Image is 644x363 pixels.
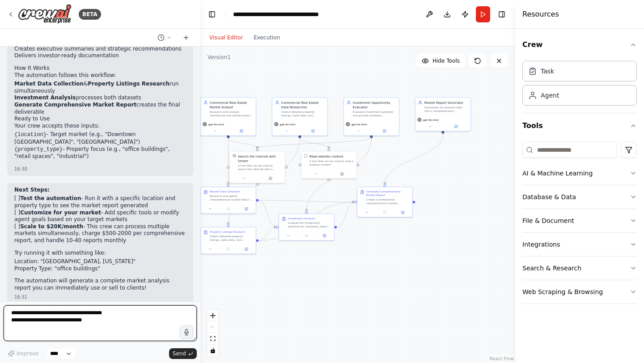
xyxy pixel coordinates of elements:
div: Version 1 [208,54,231,61]
button: Hide left sidebar [206,8,218,21]
button: toggle interactivity [207,345,219,356]
div: Analyze the investment potential for {property_type} properties in {location} based on collected ... [288,221,331,228]
span: gpt-4o-mini [352,123,367,126]
button: No output available [219,247,237,252]
div: Tools [522,138,637,311]
span: Hide Tools [432,57,460,64]
div: Agent [541,91,559,100]
div: Market Data CollectionResearch and gather comprehensive market data for {property_type} propertie... [200,187,256,214]
span: gpt-4o-mini [423,118,439,122]
div: Read website content [309,154,343,158]
div: Task [541,67,554,76]
div: A tool that can be used to search the internet with a search_query. Supports different search typ... [238,164,282,171]
button: Execution [248,32,285,43]
strong: Customize for your market [20,209,101,216]
button: Open in side panel [300,128,326,134]
div: Commercial Real Estate Data ResearcherCollect detailed property listings, sales data, and demogra... [272,97,328,136]
div: 16:30 [14,166,186,172]
button: Hide right sidebar [496,8,508,21]
li: processes both datasets [14,94,186,102]
div: Investment Analysis [288,217,315,220]
button: Improve [4,348,42,359]
div: Research and gather comprehensive market data for {property_type} properties in {location}. Focus... [210,194,253,201]
li: Property Type: "office buildings" [14,265,186,273]
button: Database & Data [522,185,637,209]
button: Web Scraping & Browsing [522,280,637,303]
div: A tool that can be used to read a website content. [309,159,354,167]
div: Property Listings Research [210,230,246,234]
g: Edge from bd0d68a4-5d6e-4a62-a87d-1ba8e25ff4b1 to 6c740aaa-0d1c-41a6-800e-5fc4defe7261 [226,138,259,149]
p: Your crew accepts these inputs: [14,123,186,130]
img: SerperDevTool [233,154,236,158]
div: Search the internet with Serper [238,154,282,163]
button: fit view [207,333,219,345]
code: {location} [14,132,47,138]
div: Create a professional, comprehensive market research report that synthesizes all collected data, ... [366,198,410,205]
nav: breadcrumb [233,10,334,19]
button: Open in side panel [443,124,468,129]
button: No output available [297,233,316,239]
strong: Test the automation [20,195,81,201]
div: Investment Opportunity EvaluatorEvaluate investment potential and provide strategic recommendatio... [343,97,399,136]
div: Market Report GeneratorSynthesize all research data into a comprehensive, actionable commercial r... [415,97,471,132]
div: BETA [79,9,101,20]
li: creates the final deliverable [14,102,186,115]
g: Edge from e44d0596-f3cb-42db-b5ab-322ca4cb063e to 9525e7e6-3b39-405b-a2b9-b2934181de74 [258,198,276,229]
button: Visual Editor [204,32,248,43]
div: Market Data Collection [210,190,240,193]
div: Investment Opportunity Evaluator [353,100,396,109]
strong: Scale to $20K/month [20,223,83,230]
li: [ ] - Run it with a specific location and property type to see the market report generated [14,195,186,209]
div: 16:31 [14,294,186,300]
button: Click to speak your automation idea [180,325,193,339]
span: gpt-4o-mini [208,123,224,126]
li: [ ] - Add specific tools or modify agent goals based on your target markets [14,209,186,223]
g: Edge from 7fc5f7f5-7c57-483e-959b-88381d98e5a3 to 87a8ad9b-b470-45d1-8630-f7619868d76c [382,134,445,184]
strong: Generate Comprehensive Market Report [14,102,136,108]
h4: Resources [522,9,559,20]
span: Improve [17,350,38,357]
div: Market Report Generator [424,100,468,105]
div: Generate Comprehensive Market ReportCreate a professional, comprehensive market research report t... [357,187,413,218]
button: File & Document [522,209,637,232]
button: Send [169,348,197,359]
div: Collect detailed property listings, sales data, and demographic information for {location}, focus... [281,110,325,117]
div: Evaluate investment potential and provide strategic recommendations for {property_type} propertie... [353,110,396,117]
button: zoom in [207,310,219,321]
li: Delivers investor-ready documentation [14,52,186,60]
button: Open in side panel [239,247,254,252]
span: Send [173,350,186,357]
button: No output available [375,210,394,215]
div: Generate Comprehensive Market Report [366,190,410,197]
button: Start a new chat [179,32,193,43]
strong: Market Data Collection [14,81,84,87]
g: Edge from e44d0596-f3cb-42db-b5ab-322ca4cb063e to 87a8ad9b-b470-45d1-8630-f7619868d76c [258,198,354,204]
button: Open in side panel [329,171,355,177]
div: Crew [522,57,637,113]
a: React Flow attribution [490,356,514,361]
div: Commercial Real Estate Data Researcher [281,100,325,109]
div: Commercial Real Estate Market AnalystResearch and analyze commercial real estate market data for ... [200,97,256,136]
g: Edge from 1f44aef4-d0b4-44f0-a146-87c520f03a27 to 9525e7e6-3b39-405b-a2b9-b2934181de74 [304,138,373,211]
strong: Investment Analysis [14,94,76,101]
g: Edge from 9be76838-71d5-4364-9579-c0262347c4b8 to 9525e7e6-3b39-405b-a2b9-b2934181de74 [258,225,276,243]
p: The automation will generate a complete market analysis report you can immediately use or sell to... [14,278,186,291]
button: Crew [522,32,637,57]
h2: Ready to Use [14,115,186,123]
button: Open in side panel [239,206,254,212]
li: [ ] - This crew can process multiple markets simultaneously, charge $500-2000 per comprehensive r... [14,223,186,244]
div: Investment AnalysisAnalyze the investment potential for {property_type} properties in {location} ... [279,214,335,241]
div: React Flow controls [207,310,219,356]
button: Tools [522,113,637,138]
strong: Property Listings Research [88,81,169,87]
div: Synthesize all research data into a comprehensive, actionable commercial real estate market repor... [424,106,468,113]
h2: How It Works [14,65,186,72]
p: Try running it with something like: [14,250,186,257]
li: & run simultaneously [14,81,186,94]
button: Open in side panel [317,233,332,239]
button: No output available [219,206,237,212]
div: Commercial Real Estate Market Analyst [210,100,253,109]
div: Property Listings ResearchCollect detailed property listings, sales data, and demographic informa... [200,227,256,254]
button: Integrations [522,233,637,256]
img: Logo [18,4,72,24]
